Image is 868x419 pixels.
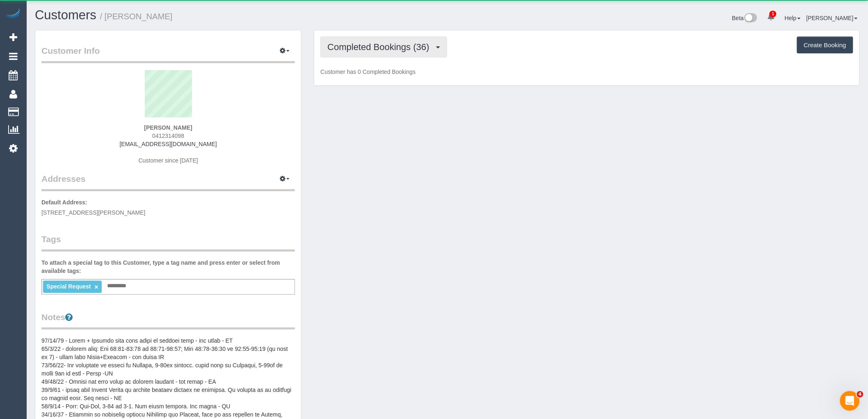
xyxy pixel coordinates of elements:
[806,15,858,21] a: [PERSON_NAME]
[41,233,295,252] legend: Tags
[41,45,295,63] legend: Customer Info
[35,8,96,22] a: Customers
[763,8,779,26] a: 1
[732,15,758,21] a: Beta
[120,141,217,147] a: [EMAIL_ADDRESS][DOMAIN_NAME]
[41,311,295,330] legend: Notes
[100,12,173,21] small: / [PERSON_NAME]
[41,198,87,206] label: Default Address:
[320,68,853,76] p: Customer has 0 Completed Bookings
[46,283,91,290] span: Special Request
[5,8,21,20] img: Automaid Logo
[320,37,447,57] button: Completed Bookings (36)
[94,284,98,291] a: ×
[857,391,863,398] span: 4
[41,209,146,216] span: [STREET_ADDRESS][PERSON_NAME]
[785,15,801,21] a: Help
[152,133,184,139] span: 0412314098
[41,259,295,275] label: To attach a special tag to this Customer, type a tag name and press enter or select from availabl...
[327,42,433,52] span: Completed Bookings (36)
[840,391,860,411] iframe: Intercom live chat
[144,124,192,131] strong: [PERSON_NAME]
[744,13,757,24] img: New interface
[797,37,853,54] button: Create Booking
[770,11,777,17] span: 1
[139,157,198,164] span: Customer since [DATE]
